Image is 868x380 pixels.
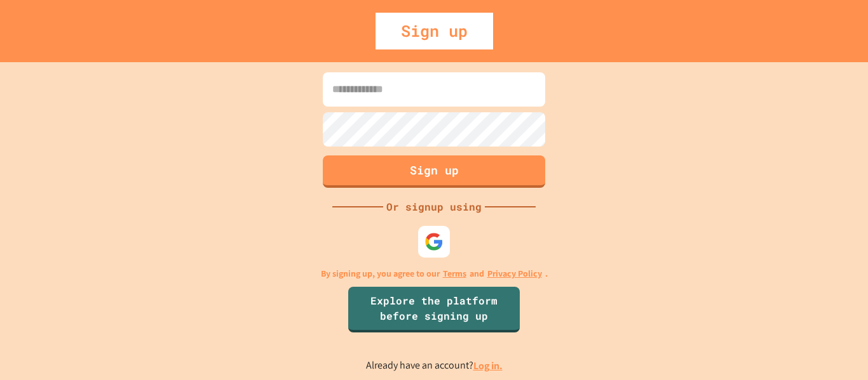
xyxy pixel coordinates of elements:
a: Terms [443,267,466,280]
a: Explore the platform before signing up [348,287,520,332]
div: Or signup using [383,199,485,214]
p: Already have an account? [366,358,503,374]
a: Privacy Policy [487,267,542,280]
img: google-icon.svg [424,232,444,251]
p: By signing up, you agree to our and . [321,267,548,280]
div: Sign up [376,13,493,49]
a: Log in. [473,359,503,372]
button: Sign up [323,155,545,188]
